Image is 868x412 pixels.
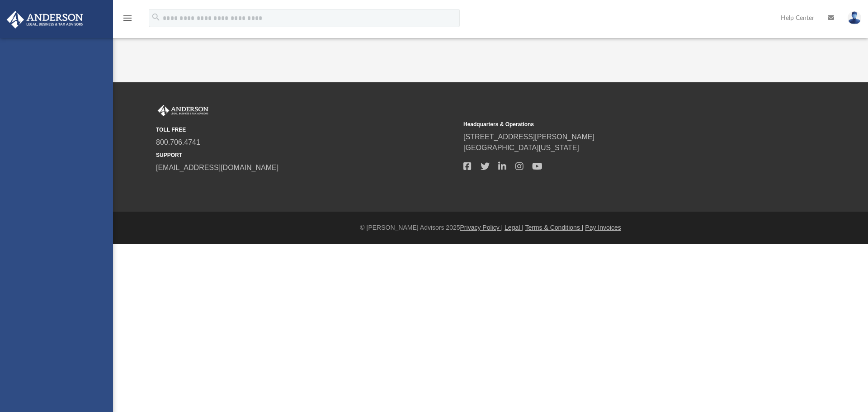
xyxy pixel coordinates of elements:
i: search [151,12,161,22]
img: User Pic [848,11,861,24]
a: Legal | [505,224,524,231]
small: Headquarters & Operations [463,120,764,128]
a: Privacy Policy | [460,224,503,231]
i: menu [122,13,133,24]
a: Terms & Conditions | [525,224,584,231]
a: Pay Invoices [585,224,621,231]
a: 800.706.4741 [156,138,200,146]
a: [EMAIL_ADDRESS][DOMAIN_NAME] [156,164,278,171]
img: Anderson Advisors Platinum Portal [4,11,86,28]
a: [STREET_ADDRESS][PERSON_NAME] [463,133,594,141]
small: TOLL FREE [156,126,457,134]
div: © [PERSON_NAME] Advisors 2025 [113,223,868,232]
small: SUPPORT [156,151,457,159]
a: menu [122,17,133,24]
img: Anderson Advisors Platinum Portal [156,105,210,117]
a: [GEOGRAPHIC_DATA][US_STATE] [463,144,579,152]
